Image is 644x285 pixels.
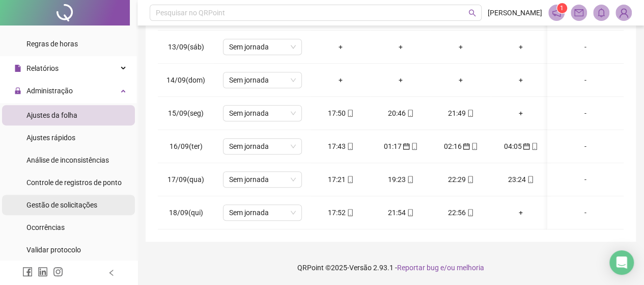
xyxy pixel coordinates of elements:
[319,207,362,218] div: 17:52
[597,8,606,17] span: bell
[406,209,414,216] span: mobile
[526,176,534,183] span: mobile
[319,108,362,119] div: 17:50
[26,178,122,187] span: Controle de registros de ponto
[466,209,474,216] span: mobile
[346,110,354,117] span: mobile
[38,267,48,277] span: linkedin
[499,74,543,86] div: +
[439,174,483,185] div: 22:29
[468,9,476,17] span: search
[229,205,296,220] span: Sem jornada
[552,8,561,17] span: notification
[169,209,203,217] span: 18/09(qui)
[108,269,115,276] span: left
[166,76,205,84] span: 14/09(dom)
[555,207,615,218] div: -
[439,41,483,53] div: +
[26,87,73,95] span: Administração
[555,41,615,53] div: -
[170,142,203,150] span: 16/09(ter)
[26,201,97,209] span: Gestão de solicitações
[555,74,615,86] div: -
[439,108,483,119] div: 21:49
[499,108,543,119] div: +
[379,141,423,152] div: 01:17
[346,176,354,183] span: mobile
[557,3,567,13] sup: 1
[319,141,362,152] div: 17:43
[410,143,418,150] span: mobile
[53,267,63,277] span: instagram
[609,250,634,275] div: Open Intercom Messenger
[229,172,296,187] span: Sem jornada
[229,106,296,121] span: Sem jornada
[574,8,583,17] span: mail
[14,87,21,94] span: lock
[488,7,542,18] span: [PERSON_NAME]
[26,223,65,231] span: Ocorrências
[402,143,410,150] span: calendar
[229,39,296,55] span: Sem jornada
[26,111,77,119] span: Ajustes da folha
[555,141,615,152] div: -
[555,108,615,119] div: -
[26,134,75,142] span: Ajustes rápidos
[319,74,362,86] div: +
[26,156,109,164] span: Análise de inconsistências
[439,74,483,86] div: +
[499,41,543,53] div: +
[379,174,423,185] div: 19:23
[406,176,414,183] span: mobile
[470,143,478,150] span: mobile
[530,143,538,150] span: mobile
[522,143,530,150] span: calendar
[439,141,483,152] div: 02:16
[349,264,372,272] span: Versão
[346,209,354,216] span: mobile
[499,207,543,218] div: +
[346,143,354,150] span: mobile
[167,175,204,184] span: 17/09(qua)
[14,65,21,72] span: file
[168,109,204,117] span: 15/09(seg)
[499,174,543,185] div: 23:24
[26,64,59,72] span: Relatórios
[319,41,362,53] div: +
[26,40,78,48] span: Regras de horas
[406,110,414,117] span: mobile
[439,207,483,218] div: 22:56
[22,267,33,277] span: facebook
[397,264,484,272] span: Reportar bug e/ou melhoria
[319,174,362,185] div: 17:21
[379,207,423,218] div: 21:54
[466,110,474,117] span: mobile
[379,41,423,53] div: +
[168,43,204,51] span: 13/09(sáb)
[229,139,296,154] span: Sem jornada
[616,5,631,20] img: 85830
[466,176,474,183] span: mobile
[26,246,81,254] span: Validar protocolo
[555,174,615,185] div: -
[379,74,423,86] div: +
[379,108,423,119] div: 20:46
[229,72,296,88] span: Sem jornada
[560,5,564,12] span: 1
[462,143,470,150] span: calendar
[499,141,543,152] div: 04:05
